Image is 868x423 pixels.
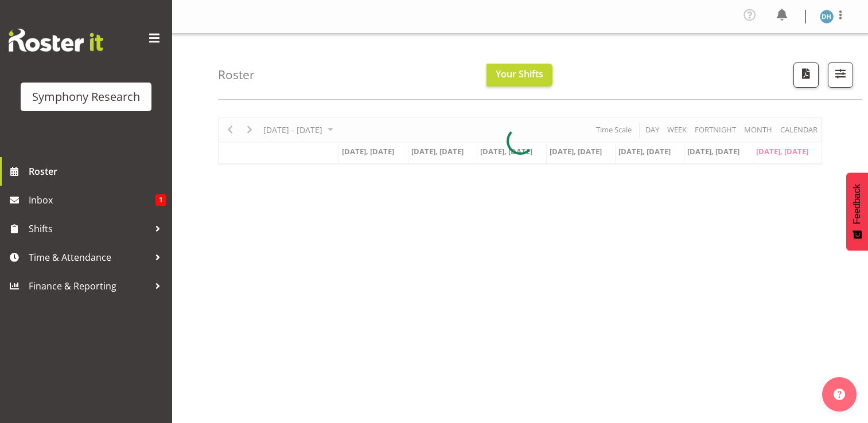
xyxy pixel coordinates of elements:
img: help-xxl-2.png [834,389,845,400]
button: Your Shifts [486,64,552,87]
span: Feedback [852,184,862,224]
button: Feedback - Show survey [846,173,868,250]
h4: Roster [218,68,255,81]
span: 1 [155,194,166,206]
button: Download a PDF of the roster according to the set date range. [793,62,819,88]
div: Symphony Research [32,88,140,105]
span: Shifts [29,220,149,237]
img: Rosterit website logo [9,29,103,52]
img: deborah-hull-brown2052.jpg [820,10,834,23]
span: Roster [29,163,166,180]
span: Inbox [29,191,155,209]
button: Filter Shifts [828,62,853,88]
span: Finance & Reporting [29,277,149,295]
span: Your Shifts [496,68,543,80]
span: Time & Attendance [29,249,149,266]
